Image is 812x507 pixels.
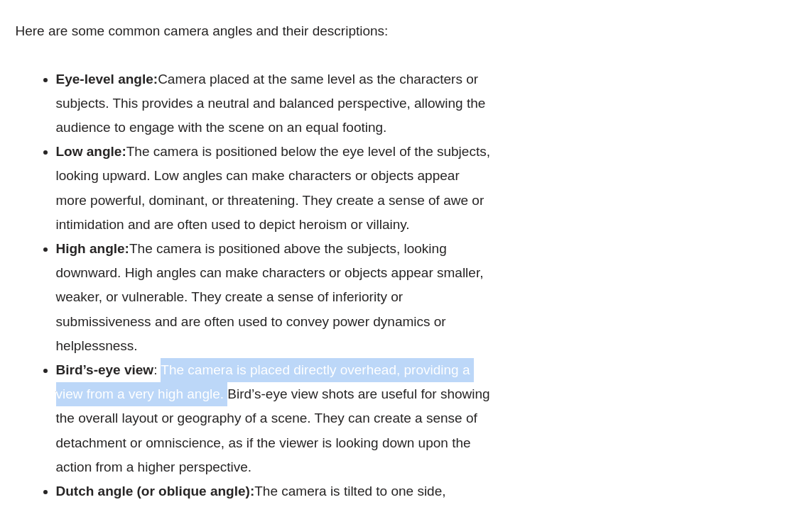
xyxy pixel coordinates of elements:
[56,144,126,159] strong: Low angle:
[56,362,154,377] strong: Bird’s-eye view
[56,67,492,140] li: Camera placed at the same level as the characters or subjects. This provides a neutral and balanc...
[56,237,492,358] li: The camera is positioned above the subjects, looking downward. High angles can make characters or...
[56,140,492,237] li: The camera is positioned below the eye level of the subjects, looking upward. Low angles can make...
[56,484,255,498] strong: Dutch angle (or oblique angle):
[56,72,158,87] strong: Eye-level angle:
[56,241,129,256] strong: High angle:
[569,355,812,507] iframe: Chat Widget
[56,358,492,479] li: : The camera is placed directly overhead, providing a view from a very high angle. Bird’s-eye vie...
[16,19,492,43] p: Here are some common camera angles and their descriptions:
